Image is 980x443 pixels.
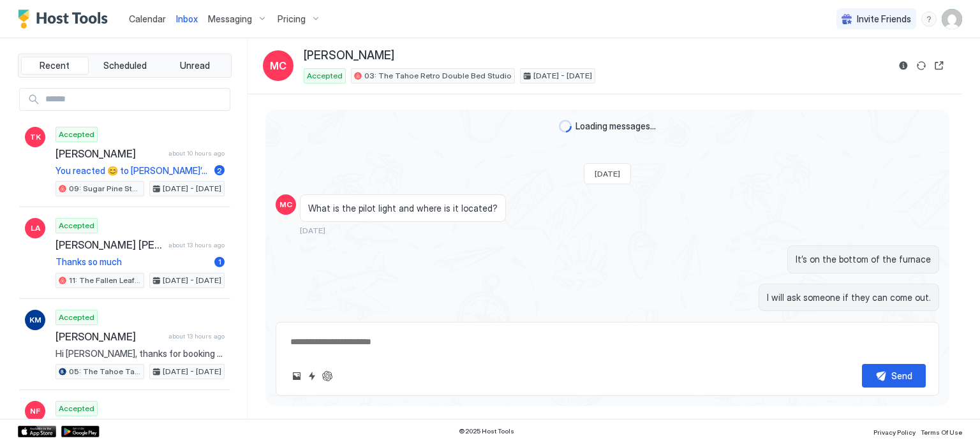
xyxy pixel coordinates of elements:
[40,60,70,71] span: Recent
[857,13,911,25] span: Invite Friends
[942,9,962,29] div: User profile
[307,70,343,82] span: Accepted
[69,366,141,377] span: 05: The Tahoe Tamarack Pet Friendly Studio
[289,368,304,384] button: Upload image
[767,292,931,303] span: I will ask someone if they can come out.
[278,13,306,25] span: Pricing
[533,70,592,82] span: [DATE] - [DATE]
[31,222,40,234] span: LA
[921,11,937,27] div: menu
[59,312,94,323] span: Accepted
[30,131,41,143] span: TK
[59,220,94,231] span: Accepted
[30,405,40,417] span: NF
[129,13,166,24] span: Calendar
[56,330,163,343] span: [PERSON_NAME]
[21,57,89,75] button: Recent
[217,166,222,175] span: 2
[914,58,929,73] button: Sync reservation
[921,428,962,436] span: Terms Of Use
[61,426,100,437] a: Google Play Store
[304,368,320,384] button: Quick reply
[18,10,114,29] a: Host Tools Logo
[304,48,394,63] span: [PERSON_NAME]
[18,426,56,437] a: App Store
[300,226,325,235] span: [DATE]
[279,199,292,210] span: MC
[896,58,911,73] button: Reservation information
[891,369,912,382] div: Send
[59,403,94,414] span: Accepted
[459,427,514,435] span: © 2025 Host Tools
[129,12,166,25] a: Calendar
[161,57,228,75] button: Unread
[56,147,163,160] span: [PERSON_NAME]
[873,428,916,436] span: Privacy Policy
[796,254,931,265] span: It’s on the bottom of the furnace
[56,238,163,251] span: [PERSON_NAME] [PERSON_NAME]
[873,425,916,438] a: Privacy Policy
[208,13,252,25] span: Messaging
[56,256,209,268] span: Thanks so much
[168,149,225,157] span: about 10 hours ago
[176,13,198,24] span: Inbox
[18,54,232,78] div: tab-group
[91,57,159,75] button: Scheduled
[168,332,225,340] span: about 13 hours ago
[168,241,225,249] span: about 13 hours ago
[180,60,210,71] span: Unread
[56,165,209,177] span: You reacted 😊 to [PERSON_NAME]’s message "Perfect, thanks! 😀"
[270,58,286,73] span: MC
[59,129,94,140] span: Accepted
[320,368,335,384] button: ChatGPT Auto Reply
[163,366,221,377] span: [DATE] - [DATE]
[29,314,41,326] span: KM
[69,275,141,286] span: 11: The Fallen Leaf Pet Friendly Studio
[932,58,947,73] button: Open reservation
[308,203,498,214] span: What is the pilot light and where is it located?
[163,183,221,194] span: [DATE] - [DATE]
[69,183,141,194] span: 09: Sugar Pine Studio at [GEOGRAPHIC_DATA]
[103,60,147,71] span: Scheduled
[40,89,230,110] input: Input Field
[559,120,572,133] div: loading
[364,70,512,82] span: 03: The Tahoe Retro Double Bed Studio
[862,364,926,388] button: Send
[176,12,198,25] a: Inbox
[575,120,656,132] span: Loading messages...
[163,275,221,286] span: [DATE] - [DATE]
[921,425,962,438] a: Terms Of Use
[218,257,221,266] span: 1
[595,169,620,178] span: [DATE]
[56,348,225,359] span: Hi [PERSON_NAME], thanks for booking your stay with us! Details of your Booking: 📍 [STREET_ADDRES...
